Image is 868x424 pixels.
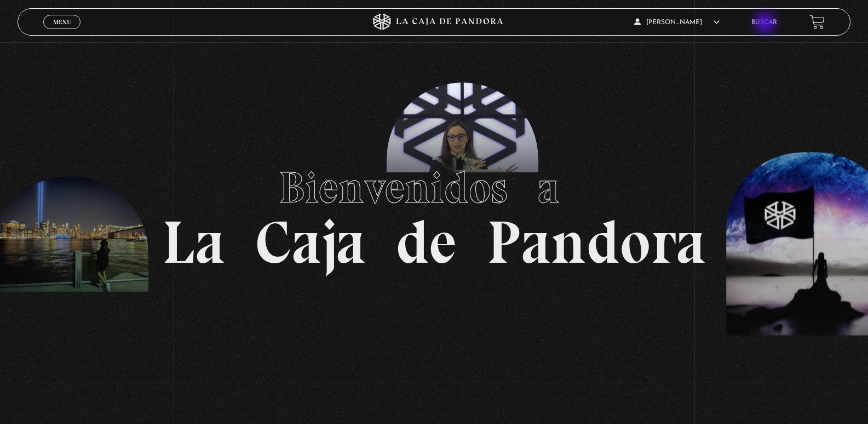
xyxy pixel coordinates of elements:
[162,152,706,273] h1: La Caja de Pandora
[279,161,590,214] span: Bienvenidos a
[634,19,720,26] span: [PERSON_NAME]
[810,15,825,30] a: View your shopping cart
[751,19,777,26] a: Buscar
[49,28,75,36] span: Cerrar
[53,19,71,25] span: Menu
